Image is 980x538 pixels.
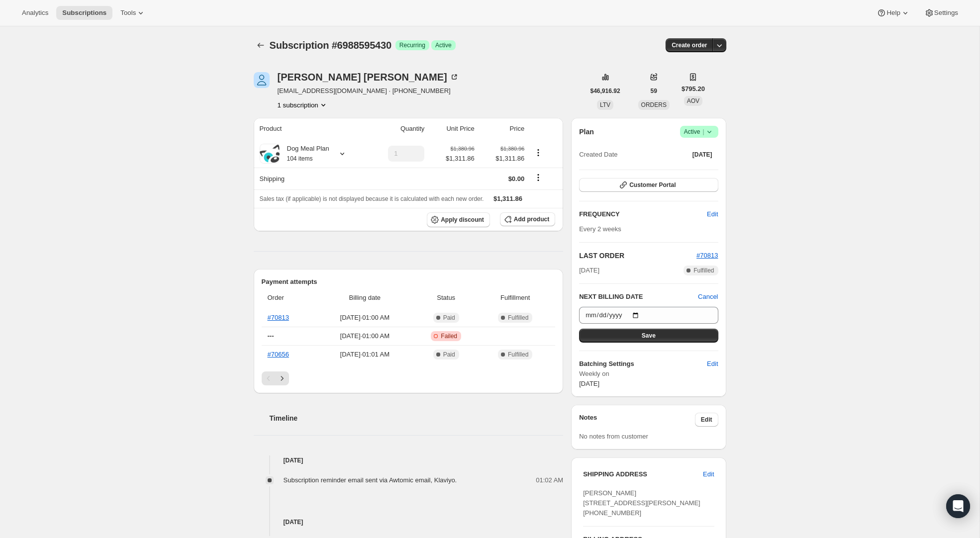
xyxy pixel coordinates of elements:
[696,251,718,261] button: #70813
[536,475,563,485] span: 01:02 AM
[275,371,289,385] button: Next
[579,127,594,137] h2: Plan
[579,329,718,343] button: Save
[278,86,459,96] span: [EMAIL_ADDRESS][DOMAIN_NAME] · [PHONE_NUMBER]
[493,195,522,202] span: $1,311.86
[16,6,54,20] button: Analytics
[579,292,698,302] h2: NEXT BILLING DATE
[579,380,599,387] span: [DATE]
[579,266,599,275] span: [DATE]
[435,41,452,49] span: Active
[62,9,106,17] span: Subscriptions
[451,146,475,152] small: $1,380.96
[262,277,556,287] h2: Payment attempts
[682,84,705,94] span: $795.20
[114,6,152,20] button: Tools
[508,314,528,322] span: Fulfilled
[579,251,696,261] h2: LAST ORDER
[585,84,626,98] button: $46,916.92
[284,476,457,484] span: Subscription reminder email sent via Awtomic email, Klaviyo.
[367,118,427,140] th: Quantity
[318,293,411,303] span: Billing date
[701,206,724,222] button: Edit
[579,209,707,219] h2: FREQUENCY
[686,148,718,162] button: [DATE]
[254,72,270,88] span: Scott Barnes
[687,97,699,104] span: AOV
[441,216,484,224] span: Apply discount
[583,489,700,517] span: [PERSON_NAME] [STREET_ADDRESS][PERSON_NAME] [PHONE_NUMBER]
[946,494,970,518] div: Open Intercom Messenger
[707,209,718,219] span: Edit
[698,292,718,302] button: Cancel
[446,154,475,164] span: $1,311.86
[270,413,564,423] h2: Timeline
[583,469,703,479] h3: SHIPPING ADDRESS
[579,225,621,233] span: Every 2 weeks
[280,144,329,164] div: Dog Meal Plan
[701,416,712,424] span: Edit
[254,38,268,52] button: Subscriptions
[703,469,714,479] span: Edit
[697,466,720,482] button: Edit
[268,332,274,340] span: ---
[692,151,712,159] span: [DATE]
[254,517,564,527] h4: [DATE]
[701,356,724,372] button: Edit
[590,87,620,95] span: $46,916.92
[642,332,656,340] span: Save
[399,41,425,49] span: Recurring
[672,41,707,49] span: Create order
[579,150,617,160] span: Created Date
[693,267,714,274] span: Fulfilled
[443,351,455,359] span: Paid
[707,359,718,369] span: Edit
[500,212,555,226] button: Add product
[417,293,475,303] span: Status
[260,195,484,202] span: Sales tax (if applicable) is not displayed because it is calculated with each new order.
[645,84,663,98] button: 59
[530,147,546,158] button: Product actions
[579,369,718,379] span: Weekly on
[254,118,367,140] th: Product
[262,371,556,385] nav: Pagination
[318,313,411,323] span: [DATE] · 01:00 AM
[508,351,528,359] span: Fulfilled
[651,87,657,95] span: 59
[56,6,112,20] button: Subscriptions
[579,359,707,369] h6: Batching Settings
[500,146,524,152] small: $1,380.96
[666,38,713,52] button: Create order
[600,101,610,108] span: LTV
[514,215,549,223] span: Add product
[481,293,549,303] span: Fulfillment
[886,9,900,17] span: Help
[684,127,714,137] span: Active
[318,331,411,341] span: [DATE] · 01:00 AM
[629,181,676,189] span: Customer Portal
[579,178,718,192] button: Customer Portal
[918,6,964,20] button: Settings
[278,100,328,110] button: Product actions
[427,118,477,140] th: Unit Price
[427,212,490,227] button: Apply discount
[530,172,546,183] button: Shipping actions
[695,413,718,427] button: Edit
[508,175,525,182] span: $0.00
[641,101,667,108] span: ORDERS
[254,455,564,465] h4: [DATE]
[254,168,367,189] th: Shipping
[278,72,459,82] div: [PERSON_NAME] [PERSON_NAME]
[318,350,411,359] span: [DATE] · 01:01 AM
[696,252,718,259] a: #70813
[287,155,313,162] small: 104 items
[934,9,958,17] span: Settings
[268,314,289,321] a: #70813
[270,40,392,51] span: Subscription #6988595430
[478,118,527,140] th: Price
[260,145,280,163] img: product img
[579,433,648,440] span: No notes from customer
[443,314,455,322] span: Paid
